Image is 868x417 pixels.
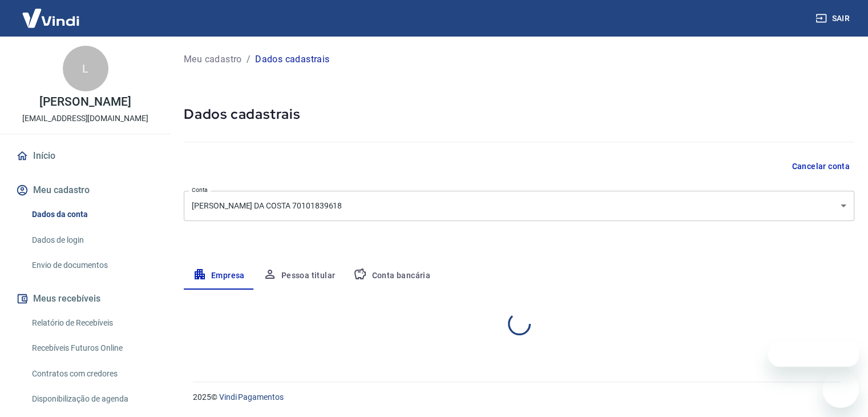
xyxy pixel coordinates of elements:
a: Relatório de Recebíveis [27,311,157,335]
label: Conta [192,186,208,194]
a: Início [14,143,157,169]
h5: Dados cadastrais [184,105,854,123]
a: Envio de documentos [27,254,157,277]
a: Contratos com credores [27,362,157,386]
a: Recebíveis Futuros Online [27,336,157,360]
p: [PERSON_NAME] [39,96,131,108]
p: / [247,53,251,66]
img: Vindi [14,1,88,35]
button: Pessoa titular [254,262,345,290]
iframe: Botão para abrir a janela de mensagens [822,371,859,408]
button: Cancelar conta [787,156,854,177]
p: [EMAIL_ADDRESS][DOMAIN_NAME] [22,113,148,125]
iframe: Mensagem da empresa [768,342,859,367]
button: Meu cadastro [14,178,157,203]
a: Dados de login [27,228,157,252]
a: Disponibilização de agenda [27,387,157,411]
a: Dados da conta [27,203,157,226]
div: L [63,46,108,91]
a: Vindi Pagamentos [219,392,284,402]
button: Conta bancária [344,262,439,290]
p: 2025 © [193,391,841,403]
button: Empresa [184,262,254,290]
div: [PERSON_NAME] DA COSTA 70101839618 [184,191,854,221]
p: Dados cadastrais [255,53,329,66]
a: Meu cadastro [184,53,242,66]
button: Sair [813,8,854,29]
button: Meus recebíveis [14,286,157,311]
